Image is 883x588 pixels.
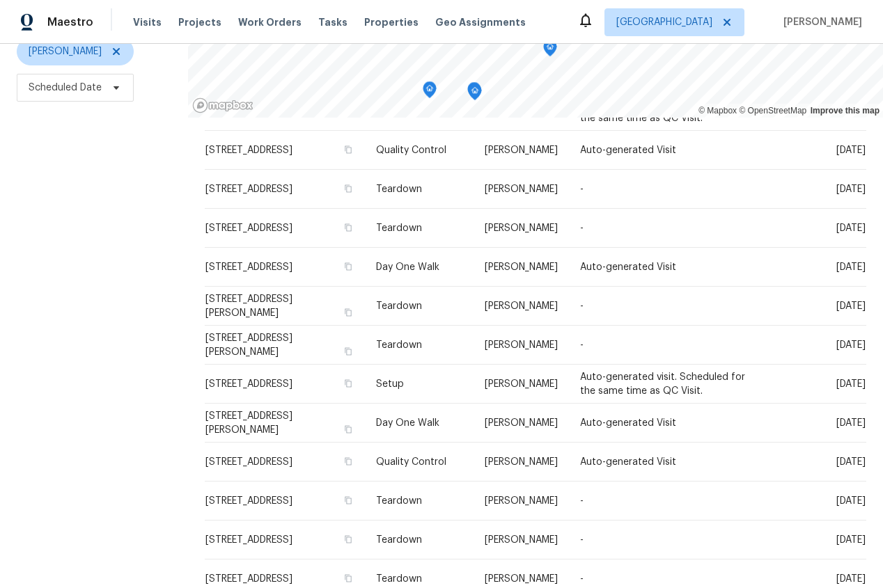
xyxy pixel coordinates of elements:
[178,15,221,29] span: Projects
[836,574,866,584] span: [DATE]
[205,411,292,435] span: [STREET_ADDRESS][PERSON_NAME]
[376,223,422,233] span: Teardown
[29,45,102,58] span: [PERSON_NAME]
[836,535,866,545] span: [DATE]
[341,260,354,273] button: Copy Address
[341,377,354,390] button: Copy Address
[616,15,712,29] span: [GEOGRAPHIC_DATA]
[778,15,862,29] span: [PERSON_NAME]
[341,143,354,156] button: Copy Address
[376,145,446,155] span: Quality Control
[341,494,354,507] button: Copy Address
[580,100,745,123] span: Auto-generated visit. Scheduled for the same time as QC Visit.
[376,418,439,428] span: Day One Walk
[376,379,404,389] span: Setup
[580,372,745,396] span: Auto-generated visit. Scheduled for the same time as QC Visit.
[580,145,676,155] span: Auto-generated Visit
[205,184,292,194] span: [STREET_ADDRESS]
[580,223,584,233] span: -
[341,345,354,358] button: Copy Address
[133,15,162,29] span: Visits
[318,17,347,27] span: Tasks
[376,301,422,311] span: Teardown
[485,457,558,467] span: [PERSON_NAME]
[467,82,481,104] div: Map marker
[580,301,584,311] span: -
[205,379,292,389] span: [STREET_ADDRESS]
[485,574,558,584] span: [PERSON_NAME]
[836,340,866,350] span: [DATE]
[836,184,866,194] span: [DATE]
[341,572,354,585] button: Copy Address
[341,306,354,319] button: Copy Address
[341,533,354,546] button: Copy Address
[376,574,422,584] span: Teardown
[580,496,584,506] span: -
[836,145,866,155] span: [DATE]
[376,457,446,467] span: Quality Control
[485,145,558,155] span: [PERSON_NAME]
[580,340,584,350] span: -
[485,262,558,272] span: [PERSON_NAME]
[485,340,558,350] span: [PERSON_NAME]
[205,262,292,272] span: [STREET_ADDRESS]
[205,333,292,357] span: [STREET_ADDRESS][PERSON_NAME]
[423,81,437,103] div: Map marker
[435,15,526,29] span: Geo Assignments
[376,340,422,350] span: Teardown
[580,184,584,194] span: -
[376,184,422,194] span: Teardown
[341,423,354,436] button: Copy Address
[376,496,422,506] span: Teardown
[543,40,557,61] div: Map marker
[811,106,880,116] a: Improve this map
[205,496,292,506] span: [STREET_ADDRESS]
[836,418,866,428] span: [DATE]
[836,457,866,467] span: [DATE]
[485,535,558,545] span: [PERSON_NAME]
[238,15,302,29] span: Work Orders
[580,457,676,467] span: Auto-generated Visit
[836,223,866,233] span: [DATE]
[580,418,676,428] span: Auto-generated Visit
[485,223,558,233] span: [PERSON_NAME]
[205,223,292,233] span: [STREET_ADDRESS]
[468,84,482,105] div: Map marker
[485,379,558,389] span: [PERSON_NAME]
[485,184,558,194] span: [PERSON_NAME]
[205,574,292,584] span: [STREET_ADDRESS]
[364,15,419,29] span: Properties
[485,301,558,311] span: [PERSON_NAME]
[29,81,102,95] span: Scheduled Date
[376,535,422,545] span: Teardown
[205,145,292,155] span: [STREET_ADDRESS]
[485,418,558,428] span: [PERSON_NAME]
[580,574,584,584] span: -
[836,379,866,389] span: [DATE]
[836,301,866,311] span: [DATE]
[580,262,676,272] span: Auto-generated Visit
[205,535,292,545] span: [STREET_ADDRESS]
[698,106,737,116] a: Mapbox
[485,496,558,506] span: [PERSON_NAME]
[341,221,354,234] button: Copy Address
[192,97,253,113] a: Mapbox homepage
[376,262,439,272] span: Day One Walk
[739,106,806,116] a: OpenStreetMap
[205,294,292,318] span: [STREET_ADDRESS][PERSON_NAME]
[580,535,584,545] span: -
[341,455,354,468] button: Copy Address
[836,262,866,272] span: [DATE]
[836,496,866,506] span: [DATE]
[47,15,93,29] span: Maestro
[341,182,354,195] button: Copy Address
[205,457,292,467] span: [STREET_ADDRESS]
